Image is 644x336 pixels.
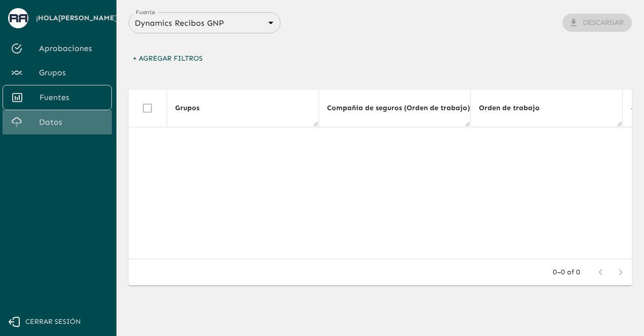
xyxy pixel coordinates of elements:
span: Fuentes [39,91,103,104]
a: Grupos [3,61,112,85]
img: avatar [10,14,27,22]
a: Datos [3,110,112,134]
a: Aprobaciones [3,36,112,61]
a: Fuentes [3,85,112,110]
span: Orden de trabajo [479,102,553,114]
button: + Agregar Filtros [129,50,207,68]
span: Grupos [175,102,213,114]
span: Compañía de seguros (Orden de trabajo) (Orden de trabajo) [327,102,552,114]
label: Fuente [136,8,155,16]
span: Cerrar sesión [25,316,81,328]
span: Datos [39,116,104,128]
div: Dynamics Recibos GNP [129,16,280,30]
span: ¡Hola [PERSON_NAME] ! [36,12,119,25]
p: 0–0 of 0 [553,267,580,277]
span: Aprobaciones [39,42,104,55]
span: Grupos [39,67,104,79]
